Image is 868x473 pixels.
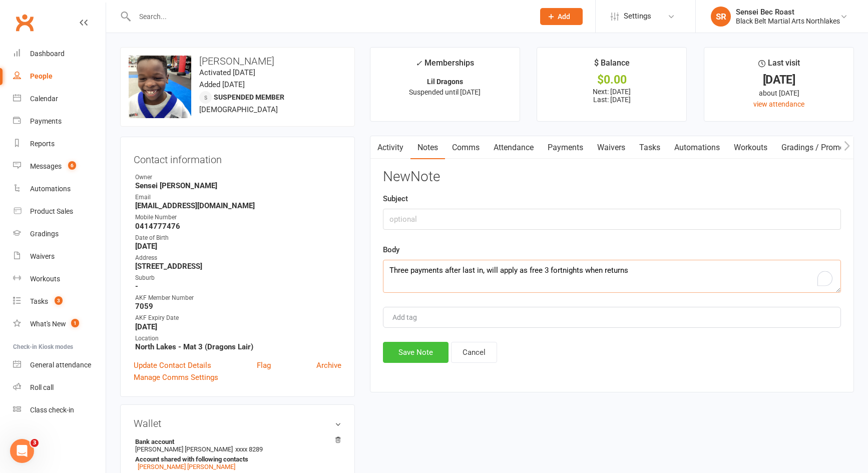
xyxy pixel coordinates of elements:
button: Cancel [451,342,497,363]
input: Search... [132,10,527,24]
textarea: To enrich screen reader interactions, please activate Accessibility in Grammarly extension settings [383,260,841,293]
a: Waivers [13,245,106,268]
a: Calendar [13,88,106,110]
a: view attendance [753,100,804,108]
strong: 7059 [135,302,341,311]
strong: [EMAIL_ADDRESS][DOMAIN_NAME] [135,201,341,210]
label: Body [383,244,399,256]
div: Owner [135,173,341,182]
div: SR [711,7,731,27]
strong: North Lakes - Mat 3 (Dragons Lair) [135,342,341,351]
strong: 0414777476 [135,222,341,231]
div: Workouts [30,275,60,283]
div: People [30,72,53,80]
div: Payments [30,117,62,125]
iframe: Intercom live chat [10,439,34,463]
strong: [DATE] [135,322,341,331]
strong: Sensei [PERSON_NAME] [135,181,341,190]
button: Save Note [383,342,449,363]
div: about [DATE] [713,88,844,99]
h3: Wallet [134,418,341,429]
span: Suspended until [DATE] [409,88,481,96]
a: Comms [445,136,487,159]
a: Dashboard [13,43,106,65]
time: Activated [DATE] [199,68,255,77]
span: Settings [624,5,651,28]
a: Attendance [487,136,541,159]
h3: Contact information [134,150,341,165]
div: Date of Birth [135,233,341,243]
a: Flag [257,359,271,371]
a: Workouts [727,136,774,159]
a: Payments [13,110,106,133]
span: 3 [31,439,39,447]
div: What's New [30,320,66,328]
div: AKF Expiry Date [135,313,341,323]
div: Sensei Bec Roast [736,8,840,17]
input: optional [383,209,841,230]
a: Reports [13,133,106,155]
span: 3 [55,296,63,305]
div: Suburb [135,273,341,283]
div: Waivers [30,252,55,260]
div: Location [135,334,341,343]
a: Update Contact Details [134,359,211,371]
div: Reports [30,140,55,148]
a: Automations [13,178,106,200]
a: People [13,65,106,88]
a: What's New1 [13,313,106,335]
div: Address [135,253,341,263]
div: Email [135,193,341,202]
a: Messages 6 [13,155,106,178]
a: Activity [370,136,410,159]
strong: [STREET_ADDRESS] [135,262,341,271]
div: Product Sales [30,207,73,215]
div: Tasks [30,297,48,305]
p: Next: [DATE] Last: [DATE] [546,88,677,104]
strong: [DATE] [135,242,341,251]
label: Subject [383,193,408,205]
i: ✓ [415,59,422,68]
a: Roll call [13,376,106,399]
div: Memberships [415,57,474,75]
span: 6 [68,161,76,170]
div: Roll call [30,383,54,391]
div: [DATE] [713,75,844,85]
div: Mobile Number [135,213,341,222]
h3: New Note [383,169,841,185]
a: Workouts [13,268,106,290]
div: Class check-in [30,406,74,414]
div: General attendance [30,361,91,369]
a: Product Sales [13,200,106,223]
a: Payments [541,136,590,159]
a: Waivers [590,136,632,159]
strong: Lil Dragons [427,78,463,86]
li: [PERSON_NAME] [PERSON_NAME] [134,436,341,472]
strong: - [135,282,341,291]
a: Clubworx [12,10,37,35]
a: Notes [410,136,445,159]
button: Add [540,8,583,25]
a: Tasks 3 [13,290,106,313]
div: Gradings [30,230,59,238]
a: Tasks [632,136,667,159]
span: Add [558,13,570,21]
div: Last visit [758,57,800,75]
div: AKF Member Number [135,293,341,303]
div: Automations [30,185,71,193]
time: Added [DATE] [199,80,245,89]
a: General attendance kiosk mode [13,354,106,376]
span: xxxx 8289 [235,445,263,453]
a: Gradings [13,223,106,245]
strong: Bank account [135,438,336,445]
a: Class kiosk mode [13,399,106,421]
div: Messages [30,162,62,170]
span: 1 [71,319,79,327]
h3: [PERSON_NAME] [129,56,346,67]
a: Automations [667,136,727,159]
a: [PERSON_NAME] [PERSON_NAME] [138,463,235,470]
div: $ Balance [594,57,630,75]
img: image1686204137.png [129,56,191,118]
span: Suspended member [214,93,284,101]
strong: Account shared with following contacts [135,455,336,463]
